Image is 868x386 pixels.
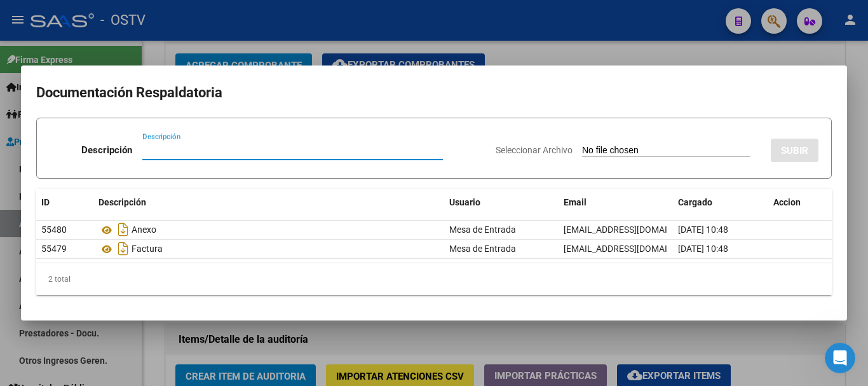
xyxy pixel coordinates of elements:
[496,145,573,155] span: Seleccionar Archivo
[81,143,132,158] p: Descripción
[93,189,444,216] datatable-header-cell: Descripción
[115,238,132,259] i: Descargar documento
[825,343,855,373] iframe: Intercom live chat
[36,189,93,216] datatable-header-cell: ID
[449,244,516,254] span: Mesa de Entrada
[36,263,832,295] div: 2 total
[564,224,705,235] span: [EMAIL_ADDRESS][DOMAIN_NAME]
[678,224,728,235] span: [DATE] 10:48
[115,219,132,240] i: Descargar documento
[36,81,832,105] h2: Documentación Respaldatoria
[678,244,728,254] span: [DATE] 10:48
[564,197,587,207] span: Email
[773,197,801,207] span: Accion
[98,238,439,259] div: Factura
[41,224,67,235] span: 55480
[41,197,50,207] span: ID
[444,189,559,216] datatable-header-cell: Usuario
[564,244,705,254] span: [EMAIL_ADDRESS][DOMAIN_NAME]
[98,219,439,240] div: Anexo
[771,139,818,162] button: SUBIR
[673,189,768,216] datatable-header-cell: Cargado
[41,244,67,254] span: 55479
[781,145,808,156] span: SUBIR
[768,189,832,216] datatable-header-cell: Accion
[449,197,480,207] span: Usuario
[559,189,673,216] datatable-header-cell: Email
[449,224,516,235] span: Mesa de Entrada
[678,197,712,207] span: Cargado
[98,197,146,207] span: Descripción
